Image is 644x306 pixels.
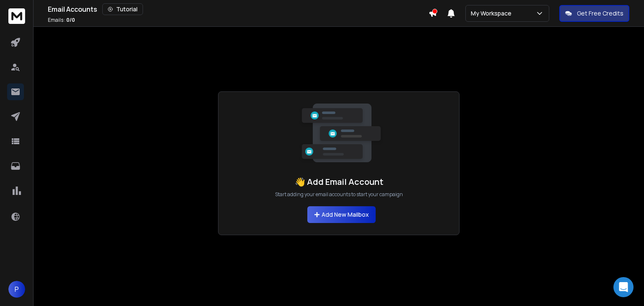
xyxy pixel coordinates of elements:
[577,9,623,18] p: Get Free Credits
[559,5,629,22] button: Get Free Credits
[48,3,428,15] div: Email Accounts
[295,176,383,188] h1: 👋 Add Email Account
[66,16,75,23] span: 0 / 0
[48,17,75,23] p: Emails :
[275,191,403,198] p: Start adding your email accounts to start your campaign
[102,3,143,15] button: Tutorial
[8,281,25,298] button: P
[471,9,515,18] p: My Workspace
[613,277,634,297] div: Open Intercom Messenger
[307,206,376,223] button: Add New Mailbox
